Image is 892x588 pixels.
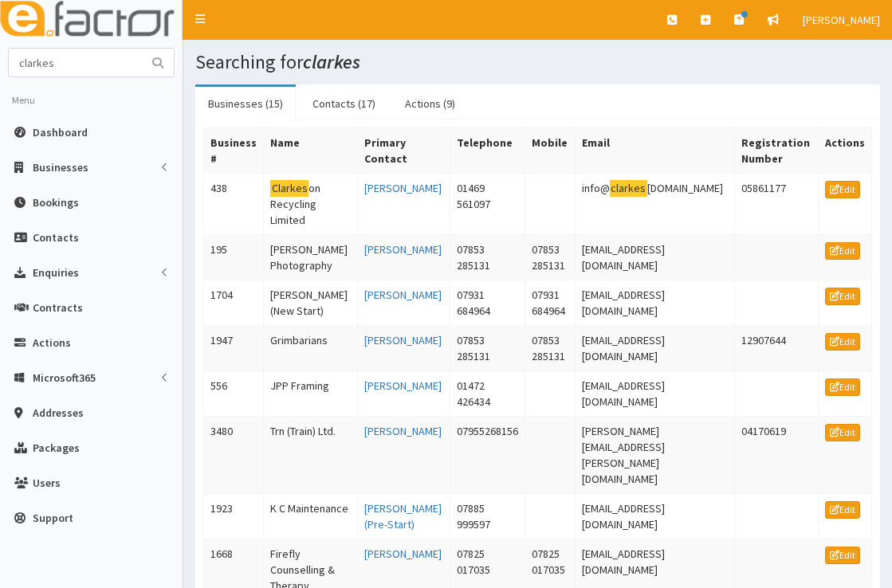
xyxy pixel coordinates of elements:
td: 01469 561097 [450,174,525,235]
a: [PERSON_NAME] [364,424,442,438]
td: 1923 [204,494,264,539]
td: JPP Framing [264,371,358,417]
td: info@ [DOMAIN_NAME] [576,174,735,235]
th: Registration Number [735,128,819,174]
span: Dashboard [33,125,88,139]
a: [PERSON_NAME] [364,288,442,302]
a: Businesses (15) [195,87,296,120]
td: [EMAIL_ADDRESS][DOMAIN_NAME] [576,235,735,280]
td: 07853 285131 [525,235,575,280]
td: 12907644 [735,326,819,371]
td: 07853 285131 [525,326,575,371]
th: Telephone [450,128,525,174]
td: 1704 [204,280,264,326]
td: 1947 [204,326,264,371]
th: Business # [204,128,264,174]
th: Mobile [525,128,575,174]
td: [PERSON_NAME][EMAIL_ADDRESS][PERSON_NAME][DOMAIN_NAME] [576,417,735,494]
h1: Searching for [195,52,880,73]
td: 07885 999597 [450,494,525,539]
span: Bookings [33,195,79,210]
mark: clarkes [610,180,647,197]
td: Grimbarians [264,326,358,371]
input: Search... [9,49,143,76]
td: [PERSON_NAME] Photography [264,235,358,280]
a: Contacts (17) [300,87,388,120]
td: 05861177 [735,174,819,235]
td: [EMAIL_ADDRESS][DOMAIN_NAME] [576,326,735,371]
a: Edit [825,424,860,441]
th: Primary Contact [357,128,450,174]
a: Edit [825,501,860,519]
a: Edit [825,181,860,198]
span: Addresses [33,406,84,420]
td: [EMAIL_ADDRESS][DOMAIN_NAME] [576,280,735,326]
td: 04170619 [735,417,819,494]
a: Edit [825,378,860,396]
a: Edit [825,333,860,351]
a: [PERSON_NAME] [364,547,442,561]
span: Packages [33,441,80,455]
a: Actions (9) [392,87,468,120]
a: [PERSON_NAME] (Pre-Start) [364,501,442,531]
a: [PERSON_NAME] [364,333,442,347]
span: Contracts [33,300,83,315]
td: 07955268156 [450,417,525,494]
td: 07931 684964 [450,280,525,326]
a: Edit [825,288,860,305]
td: Trn (Train) Ltd. [264,417,358,494]
span: [PERSON_NAME] [803,13,880,27]
td: [EMAIL_ADDRESS][DOMAIN_NAME] [576,371,735,417]
th: Actions [818,128,871,174]
th: Name [264,128,358,174]
td: 195 [204,235,264,280]
th: Email [576,128,735,174]
a: [PERSON_NAME] [364,378,442,393]
span: Support [33,511,73,525]
span: Contacts [33,230,79,245]
td: [PERSON_NAME] (New Start) [264,280,358,326]
td: 438 [204,174,264,235]
span: Actions [33,335,71,350]
i: clarkes [303,49,360,74]
span: Businesses [33,160,88,174]
a: Edit [825,242,860,260]
mark: Clarkes [270,180,308,197]
span: Enquiries [33,265,79,280]
td: 07931 684964 [525,280,575,326]
a: Edit [825,547,860,564]
td: 07853 285131 [450,326,525,371]
a: [PERSON_NAME] [364,181,442,195]
td: K C Maintenance [264,494,358,539]
td: 3480 [204,417,264,494]
a: [PERSON_NAME] [364,242,442,257]
td: 07853 285131 [450,235,525,280]
td: [EMAIL_ADDRESS][DOMAIN_NAME] [576,494,735,539]
span: Microsoft365 [33,370,96,385]
span: Users [33,476,61,490]
td: 01472 426434 [450,371,525,417]
td: on Recycling Limited [264,174,358,235]
td: 556 [204,371,264,417]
